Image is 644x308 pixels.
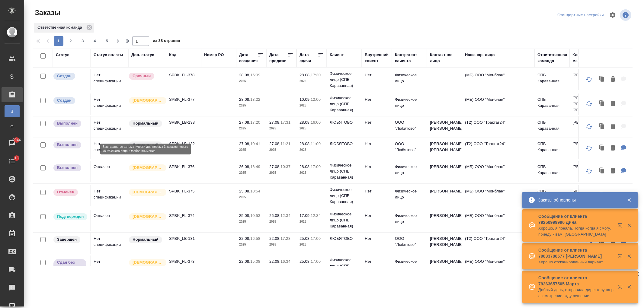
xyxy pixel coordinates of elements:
[91,210,128,231] td: Оплачен
[269,170,293,176] p: 2025
[427,256,462,277] td: [PERSON_NAME]
[91,94,128,115] td: Нет спецификации
[169,72,198,78] p: SPBK_FL-378
[462,94,534,115] td: (МБ) ООО "Монблан"
[169,97,198,103] p: SPBK_FL-377
[395,119,424,132] p: ООО "Любятово"
[280,164,290,169] p: 10:37
[300,73,311,77] p: 28.08,
[300,141,311,146] p: 28.08,
[2,135,23,151] a: 9944
[169,164,198,170] p: SPBK_FL-376
[462,69,534,90] td: (МБ) ООО "Монблан"
[462,138,534,159] td: (Т2) ООО "Трактат24"
[330,211,359,229] p: Физическое лицо (СПБ Караванная)
[91,233,128,254] td: Нет спецификации
[56,52,69,58] div: Статус
[300,170,324,176] p: 2025
[239,265,263,271] p: 2025
[538,287,614,299] p: Добрый день, отправила директору на рассмотрение, жду решение
[465,52,495,58] div: Наше юр. лицо
[53,164,87,172] div: Выставляет ПМ после сдачи и проведения начислений. Последний этап для ПМа
[427,161,462,182] td: [PERSON_NAME]
[128,164,163,172] div: Выставляется автоматически для первых 3 заказов нового контактного лица. Особое внимание
[133,259,163,265] p: [DEMOGRAPHIC_DATA]
[534,94,569,115] td: СПБ Караванная
[365,259,389,265] p: Нет
[596,189,608,202] button: Клонировать
[239,219,263,225] p: 2025
[53,236,87,244] div: Выставляет КМ при направлении счета или после выполнения всех работ/сдачи заказа клиенту. Окончат...
[131,52,154,58] div: Доп. статус
[605,8,620,22] span: Настроить таблицу
[538,225,614,237] p: Хорошо, я поняла. Тогда когда я смогу, приеду к вам. [GEOGRAPHIC_DATA]
[330,162,359,180] p: Физическое лицо (СПБ Караванная)
[53,213,87,221] div: Выставляет КМ после уточнения всех необходимых деталей и получения согласия клиента на запуск. С ...
[57,97,72,103] p: Создан
[365,236,389,242] p: Нет
[280,141,290,146] p: 11:21
[239,125,263,132] p: 2025
[280,236,290,241] p: 17:28
[53,72,87,80] div: Выставляется автоматически при создании заказа
[91,185,128,206] td: Нет спецификации
[395,141,424,153] p: ООО "Любятово"
[608,189,618,202] button: Удалить
[269,242,293,248] p: 2025
[427,138,462,159] td: [PERSON_NAME] [PERSON_NAME]
[569,116,604,138] td: [PERSON_NAME]
[128,188,163,196] div: Выставляется автоматически для первых 3 заказов нового контактного лица. Особое внимание
[582,188,596,203] button: Обновить
[395,52,424,64] div: Контрагент клиента
[427,185,462,206] td: [PERSON_NAME]
[300,103,324,109] p: 2025
[311,141,321,146] p: 11:00
[569,185,604,206] td: [PERSON_NAME]
[239,236,250,241] p: 22.08,
[153,37,180,46] span: из 38 страниц
[427,233,462,254] td: [PERSON_NAME] [PERSON_NAME]
[133,120,159,126] p: Нормальный
[78,38,88,44] span: 3
[330,95,359,113] p: Физическое лицо (СПБ Караванная)
[395,164,424,176] p: Физическое лицо
[623,223,635,228] button: Закрыть
[239,147,263,153] p: 2025
[311,213,321,218] p: 12:34
[128,72,163,80] div: Выставляется автоматически, если на указанный объем услуг необходимо больше времени в стандартном...
[311,236,321,241] p: 17:00
[538,213,614,225] p: Сообщение от клиента 79250999996 Дина
[133,214,163,220] p: [DEMOGRAPHIC_DATA]
[365,119,389,125] p: Нет
[614,219,629,234] button: Открыть в новой вкладке
[269,120,280,125] p: 27.08,
[133,142,159,148] p: Нормальный
[57,259,83,271] p: Сдан без статистики
[269,213,280,218] p: 26.08,
[300,78,324,84] p: 2025
[133,237,159,243] p: Нормальный
[280,259,290,264] p: 16:34
[365,164,389,170] p: Нет
[365,52,389,64] div: Внутренний клиент
[128,213,163,221] div: Выставляется автоматически для первых 3 заказов нового контактного лица. Особое внимание
[33,8,60,17] span: Заказы
[395,236,424,248] p: ООО "Любятово"
[300,97,311,102] p: 10.09,
[538,259,614,265] p: Хорошо отсканированный вариант
[538,275,614,287] p: Сообщение от клиента 79263657505 Марта
[269,147,293,153] p: 2025
[239,120,250,125] p: 27.08,
[66,38,75,44] span: 2
[365,188,389,194] p: Нет
[330,187,359,205] p: Физическое лицо (СПБ Караванная)
[462,185,534,206] td: (МБ) ООО "Монблан"
[169,188,198,194] p: SPBK_FL-375
[427,210,462,231] td: [PERSON_NAME]
[133,189,163,195] p: [DEMOGRAPHIC_DATA]
[169,213,198,219] p: SPBK_FL-374
[300,265,324,271] p: 2025
[596,121,608,133] button: Клонировать
[596,73,608,86] button: Клонировать
[91,69,128,90] td: Нет спецификации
